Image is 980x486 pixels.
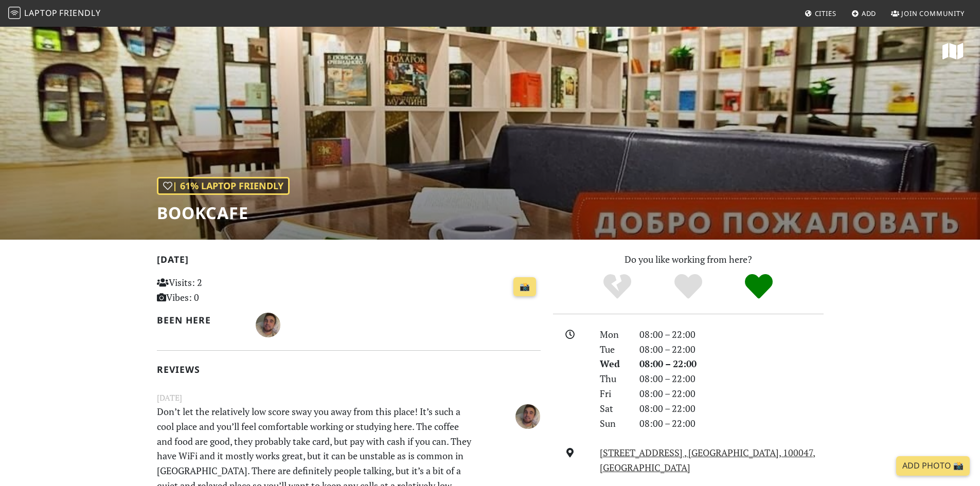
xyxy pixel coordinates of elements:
[513,277,536,297] a: 📸
[157,275,277,305] p: Visits: 2 Vibes: 0
[515,409,540,421] span: Kirk Goddard
[723,273,794,301] div: Definitely!
[847,4,881,23] a: Add
[896,456,970,476] a: Add Photo 📸
[633,401,830,416] div: 08:00 – 22:00
[862,9,877,18] span: Add
[157,315,244,326] h2: Been here
[594,371,633,386] div: Thu
[594,386,633,401] div: Fri
[594,356,633,371] div: Wed
[515,404,540,429] img: 3840-kirk.jpg
[157,364,541,375] h2: Reviews
[653,273,724,301] div: Yes
[594,416,633,431] div: Sun
[8,7,21,19] img: LaptopFriendly
[594,327,633,342] div: Mon
[24,7,58,19] span: Laptop
[887,4,969,23] a: Join Community
[157,203,290,223] h1: BookCafe
[633,371,830,386] div: 08:00 – 22:00
[553,252,824,267] p: Do you like working from here?
[8,5,101,23] a: LaptopFriendly LaptopFriendly
[157,254,541,269] h2: [DATE]
[256,318,280,330] span: Kirk Goddard
[633,356,830,371] div: 08:00 – 22:00
[815,9,836,18] span: Cities
[594,401,633,416] div: Sat
[59,7,100,19] span: Friendly
[633,342,830,357] div: 08:00 – 22:00
[901,9,965,18] span: Join Community
[594,342,633,357] div: Tue
[151,391,547,404] small: [DATE]
[800,4,841,23] a: Cities
[633,327,830,342] div: 08:00 – 22:00
[633,416,830,431] div: 08:00 – 22:00
[633,386,830,401] div: 08:00 – 22:00
[256,313,280,337] img: 3840-kirk.jpg
[157,177,290,195] div: | 61% Laptop Friendly
[582,273,653,301] div: No
[600,446,815,474] a: [STREET_ADDRESS] , [GEOGRAPHIC_DATA], 100047, [GEOGRAPHIC_DATA]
